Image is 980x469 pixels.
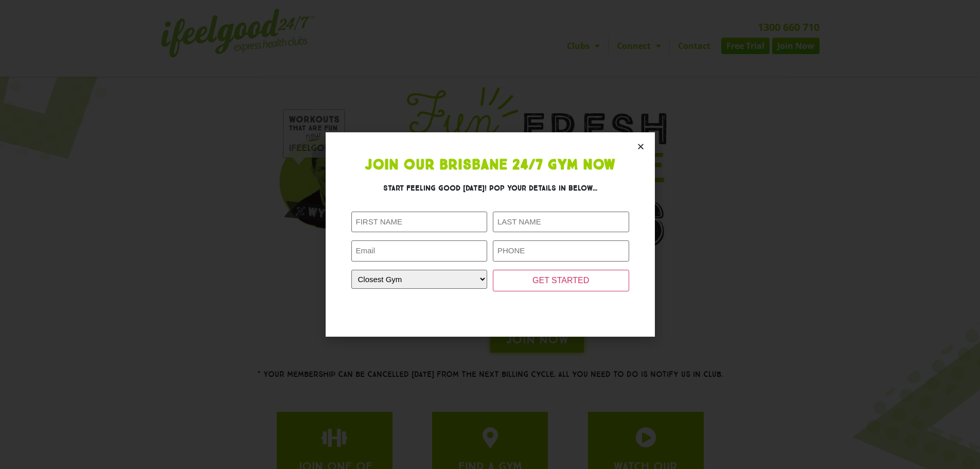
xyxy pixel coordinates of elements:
[493,240,629,262] input: PHONE
[351,212,488,233] input: FIRST NAME
[351,183,629,194] h3: Start feeling good [DATE]! Pop your details in below...
[637,143,645,150] a: Close
[351,240,488,262] input: Email
[493,212,629,233] input: LAST NAME
[351,158,629,172] h1: Join Our Brisbane 24/7 Gym Now
[493,270,629,291] input: GET STARTED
